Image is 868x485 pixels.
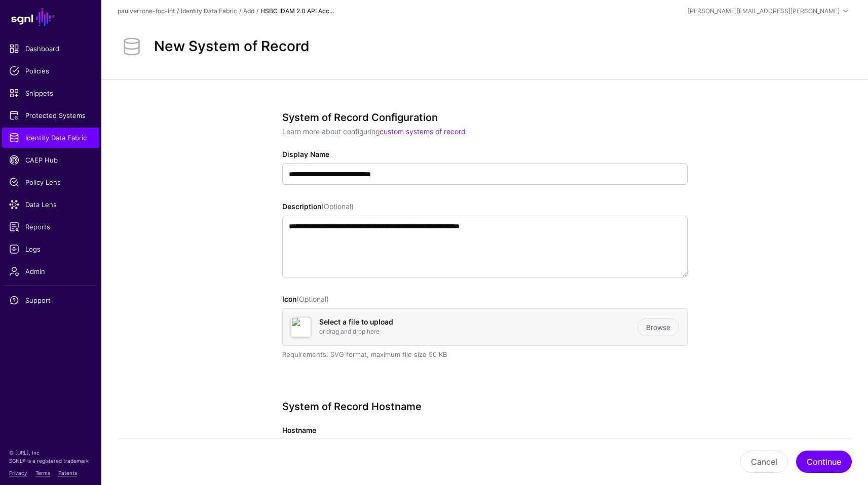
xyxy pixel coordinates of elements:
a: Policies [2,61,99,81]
span: CAEP Hub [9,155,92,165]
div: [PERSON_NAME][EMAIL_ADDRESS][PERSON_NAME] [688,7,840,16]
h4: Select a file to upload [319,318,637,327]
label: Display Name [282,149,329,159]
a: Add [243,7,254,15]
a: Privacy [9,470,27,476]
h2: New System of Record [154,38,310,55]
a: Data Lens [2,194,99,215]
img: svg+xml;base64,api [291,317,311,337]
a: Terms [35,470,50,476]
a: Reports [2,217,99,237]
a: custom systems of record [380,127,466,136]
a: Patents [58,470,77,476]
a: Dashboard [2,38,99,59]
span: Support [9,295,92,305]
p: © [URL], Inc [9,449,92,457]
span: Policy Lens [9,177,92,187]
a: Identity Data Fabric [2,128,99,148]
button: Continue [796,451,852,473]
p: or drag and drop here [319,327,637,336]
a: Policy Lens [2,172,99,192]
span: Identity Data Fabric [9,133,92,143]
span: Protected Systems [9,110,92,120]
h3: System of Record Configuration [282,111,688,124]
span: Logs [9,244,92,254]
strong: HSBC IDAM 2.0 API Acc... [260,7,334,15]
label: Icon [282,294,329,304]
label: Hostname [282,425,316,435]
a: Protected Systems [2,105,99,126]
label: Description [282,201,354,212]
a: SGNL [6,6,95,28]
p: SGNL® is a registered trademark [9,457,92,465]
span: Dashboard [9,44,92,54]
a: paulverrone-foc-int [118,7,175,15]
span: Snippets [9,88,92,98]
a: CAEP Hub [2,150,99,170]
h3: System of Record Hostname [282,400,688,413]
button: Cancel [740,451,788,473]
a: Admin [2,261,99,281]
div: / [237,7,243,16]
span: Data Lens [9,199,92,210]
span: Reports [9,222,92,232]
p: Learn more about configuring [282,126,688,137]
span: (Optional) [296,295,329,303]
div: / [254,7,260,16]
span: Policies [9,66,92,76]
div: Requirements: SVG format, maximum file size 50 KB [282,350,688,360]
span: Admin [9,266,92,276]
span: (Optional) [321,202,354,211]
a: Snippets [2,83,99,103]
div: / [175,7,181,16]
a: Browse [637,318,679,336]
a: Logs [2,239,99,259]
a: Identity Data Fabric [181,7,237,15]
